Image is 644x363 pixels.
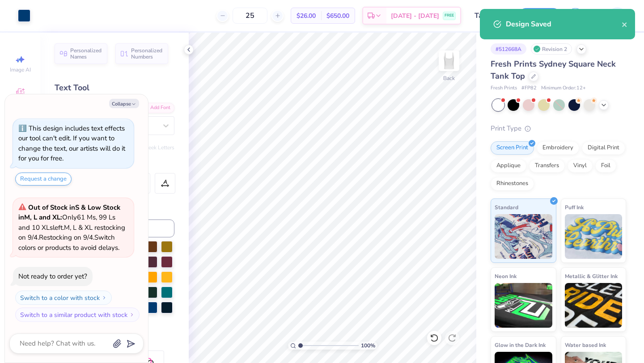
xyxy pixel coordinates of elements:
[506,19,622,30] div: Design Saved
[440,52,458,70] img: Back
[491,123,626,134] div: Print Type
[495,214,552,259] img: Standard
[521,84,537,92] span: # FP82
[326,11,349,21] span: $650.00
[541,84,586,92] span: Minimum Order: 12 +
[565,340,606,350] span: Water based Ink
[495,203,518,212] span: Standard
[15,291,112,305] button: Switch to a color with stock
[595,159,616,173] div: Foil
[109,99,139,108] button: Collapse
[70,47,102,60] span: Personalized Names
[468,7,512,25] input: Untitled Design
[391,11,439,21] span: [DATE] - [DATE]
[565,203,584,212] span: Puff Ink
[18,272,87,281] div: Not ready to order yet?
[495,271,517,281] span: Neon Ink
[55,82,174,94] div: Text Tool
[491,43,526,55] div: # 512668A
[568,159,593,173] div: Vinyl
[297,11,316,21] span: $26.00
[491,177,534,190] div: Rhinestones
[491,159,526,173] div: Applique
[233,8,267,24] input: – –
[18,124,125,163] div: This design includes text effects our tool can't edit. If you want to change the text, our artist...
[529,159,565,173] div: Transfers
[565,214,623,259] img: Puff Ink
[582,141,625,155] div: Digital Print
[15,308,140,322] button: Switch to a similar product with stock
[565,271,618,281] span: Metallic & Glitter Ink
[565,283,623,328] img: Metallic & Glitter Ink
[10,66,31,73] span: Image AI
[131,47,163,60] span: Personalized Numbers
[537,141,579,155] div: Embroidery
[361,342,375,350] span: 100 %
[622,19,628,30] button: close
[15,173,72,186] button: Request a change
[531,43,572,55] div: Revision 2
[491,84,517,92] span: Fresh Prints
[445,13,454,19] span: FREE
[443,74,455,82] div: Back
[495,340,546,350] span: Glow in the Dark Ink
[491,59,616,81] span: Fresh Prints Sydney Square Neck Tank Top
[18,203,125,252] span: Only 61 Ms, 99 Ls and 10 XLs left. M, L & XL restocking on 9/4. Restocking on 9/4. Switch colors ...
[139,103,174,113] div: Add Font
[495,283,552,328] img: Neon Ink
[129,312,135,317] img: Switch to a similar product with stock
[102,295,107,300] img: Switch to a color with stock
[491,141,534,155] div: Screen Print
[28,203,81,212] strong: Out of Stock in S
